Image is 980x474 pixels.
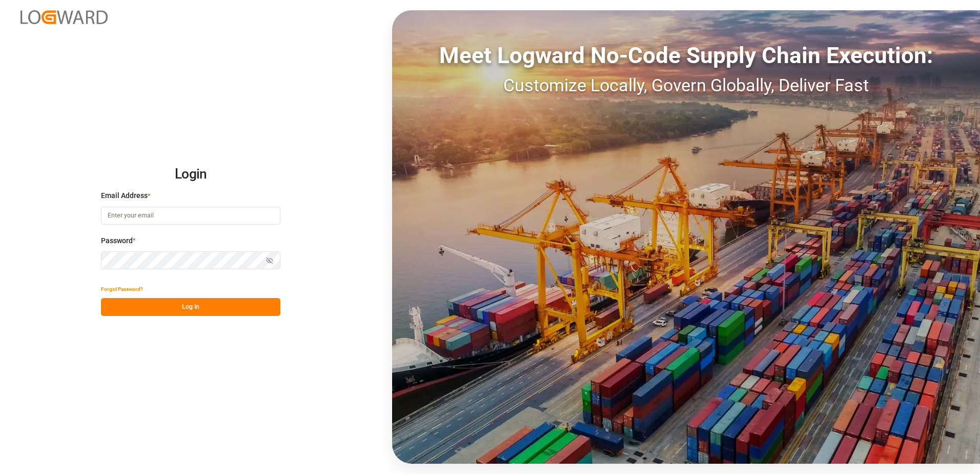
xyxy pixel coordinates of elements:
[392,38,980,72] div: Meet Logward No-Code Supply Chain Execution:
[101,158,280,191] h2: Login
[101,280,143,298] button: Forgot Password?
[21,10,108,24] img: Logward_new_orange.png
[392,72,980,98] div: Customize Locally, Govern Globally, Deliver Fast
[101,190,148,201] span: Email Address
[101,207,280,225] input: Enter your email
[101,235,133,246] span: Password
[101,298,280,316] button: Log In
